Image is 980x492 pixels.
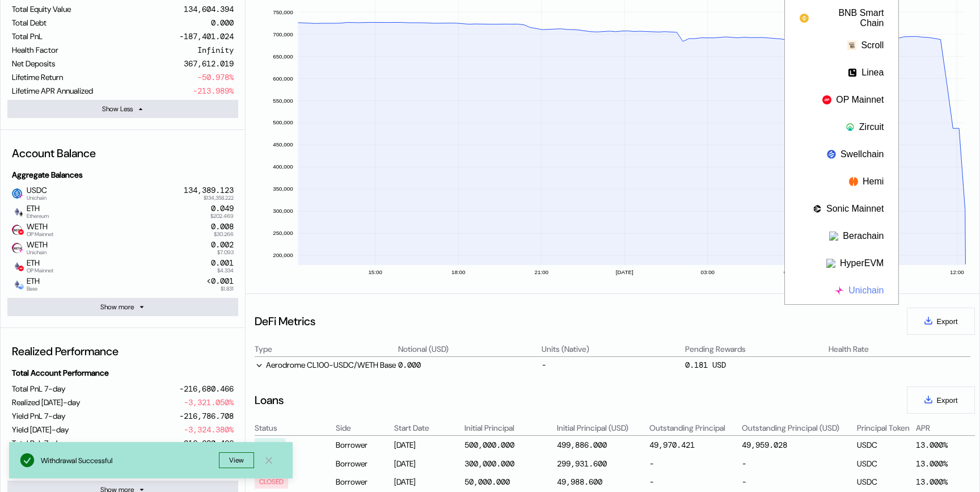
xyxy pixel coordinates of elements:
[846,123,855,132] img: chain logo
[742,457,855,470] div: -
[534,269,548,275] text: 21:00
[273,9,293,15] text: 750,000
[829,344,869,354] div: Health Rate
[211,18,234,28] div: 0.000
[542,359,683,371] div: -
[12,45,58,55] div: Health Factor
[464,477,510,487] div: 50,000.000
[217,250,234,255] span: $7.093
[273,141,293,148] text: 450,000
[394,457,462,470] div: [DATE]
[273,163,293,170] text: 400,000
[100,302,134,312] div: Show more
[336,438,392,452] div: Borrower
[847,41,856,50] img: chain logo
[273,119,293,125] text: 500,000
[184,424,234,435] div: -3,324.380%
[12,397,80,407] div: Realized [DATE]-day
[211,240,234,250] div: 0.002
[785,141,898,168] button: Swellchain
[394,475,462,489] div: [DATE]
[464,440,514,450] div: 500,000.000
[616,269,633,275] text: [DATE]
[464,459,514,469] div: 300,000.000
[12,225,22,235] img: weth.png
[12,58,55,69] div: Net Deposits
[273,98,293,104] text: 550,000
[937,396,958,405] span: Export
[907,386,975,414] button: Export
[27,286,40,292] span: Base
[255,393,284,407] div: Loans
[214,232,234,237] span: $30.266
[22,258,53,273] span: ETH
[22,204,49,218] span: ETH
[785,250,898,277] button: HyperEVM
[542,344,589,354] div: Units (Native)
[785,32,898,59] button: Scroll
[785,59,898,86] button: Linea
[22,276,40,291] span: ETH
[255,423,334,433] div: Status
[12,4,71,14] div: Total Equity Value
[102,104,133,113] div: Show Less
[12,424,69,435] div: Yield [DATE]-day
[857,457,914,470] div: USDC
[394,423,462,433] div: Start Date
[394,438,462,452] div: [DATE]
[12,279,22,289] img: ethereum.png
[649,457,740,470] div: -
[785,113,898,141] button: Zircuit
[857,475,914,489] div: USDC
[829,232,838,241] img: chain logo
[184,58,234,69] div: 367,612.019
[18,266,24,271] img: svg%3e
[197,45,234,55] div: Infinity
[398,360,421,370] div: 0.000
[22,240,48,255] span: WETH
[12,86,93,96] div: Lifetime APR Annualized
[785,222,898,250] button: Berachain
[22,186,47,200] span: USDC
[7,363,238,382] div: Total Account Performance
[255,344,272,354] div: Type
[197,72,234,82] div: -50.978%
[557,440,607,450] div: 499,886.000
[273,75,293,82] text: 600,000
[557,477,602,487] div: 49,988.600
[211,258,234,268] div: 0.001
[184,186,234,195] div: 134,389.123
[273,186,293,192] text: 350,000
[7,339,238,363] div: Realized Performance
[12,18,47,28] div: Total Debt
[857,423,914,433] div: Principal Token
[848,68,857,77] img: chain logo
[7,298,238,316] button: Show more
[12,207,22,217] img: ethereum.png
[785,86,898,113] button: OP Mainnet
[204,195,234,201] span: $134,358.222
[857,438,914,452] div: USDC
[907,308,975,335] button: Export
[179,31,234,41] div: -187,401.024
[7,141,238,165] div: Account Balance
[742,423,855,433] div: Outstanding Principal (USD)
[259,478,284,486] div: CLOSED
[557,459,607,469] div: 299,931.600
[700,269,715,275] text: 03:00
[18,211,24,217] img: svg+xml,%3c
[685,359,827,371] div: 0.181 USD
[649,423,740,433] div: Outstanding Principal
[27,195,47,201] span: Unichain
[7,165,238,184] div: Aggregate Balances
[742,440,787,450] div: 49,959.028
[785,277,898,304] button: Unichain
[18,284,24,289] img: base-BpWWO12p.svg
[336,423,392,433] div: Side
[211,204,234,213] div: 0.049
[742,475,855,489] div: -
[273,31,293,37] text: 700,000
[273,230,293,236] text: 250,000
[273,252,293,258] text: 200,000
[273,53,293,60] text: 650,000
